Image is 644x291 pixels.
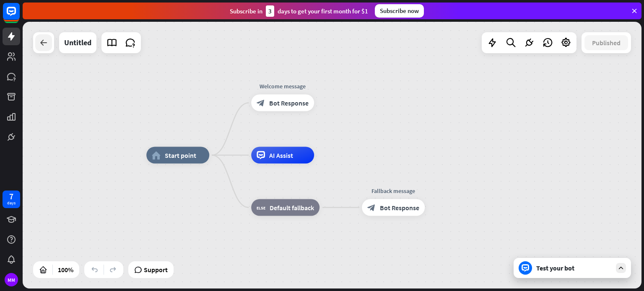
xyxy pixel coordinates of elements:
[9,193,13,200] div: 7
[245,82,320,90] div: Welcome message
[584,35,628,50] button: Published
[55,263,76,276] div: 100%
[3,191,20,208] a: 7 days
[270,203,314,212] span: Default fallback
[64,32,91,53] div: Untitled
[266,5,274,17] div: 3
[257,99,265,107] i: block_bot_response
[144,263,168,276] span: Support
[269,99,309,107] span: Bot Response
[152,151,161,160] i: home_2
[536,264,612,272] div: Test your bot
[7,200,16,206] div: days
[257,203,265,212] i: block_fallback
[230,5,368,17] div: Subscribe in days to get your first month for $1
[5,273,18,286] div: MM
[375,4,424,18] div: Subscribe now
[356,187,431,195] div: Fallback message
[380,203,419,212] span: Bot Response
[7,3,32,28] button: Open LiveChat chat widget
[367,203,376,212] i: block_bot_response
[165,151,196,160] span: Start point
[269,151,293,160] span: AI Assist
